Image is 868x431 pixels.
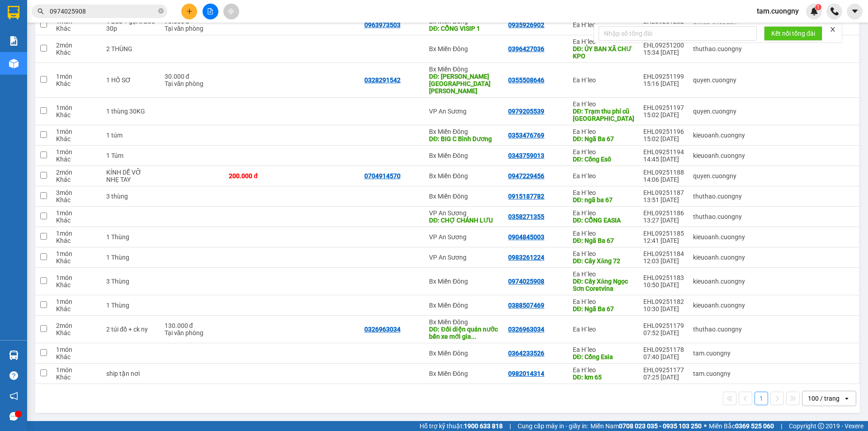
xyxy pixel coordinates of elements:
div: VP An Sương [429,254,499,261]
span: Miền Nam [590,421,702,431]
div: VP An Sương [429,209,499,217]
div: 1 Thùng [106,302,156,309]
div: Tại văn phòng [165,25,220,32]
button: file-add [203,4,218,19]
button: Kết nối tổng đài [764,26,822,41]
div: Bx Miền Đông [429,45,499,52]
div: Khác [56,49,97,56]
div: Ea H`leo [573,230,634,237]
div: 30.000 đ [165,73,220,80]
div: 10:50 [DATE] [643,281,684,289]
div: 15:16 [DATE] [643,80,684,87]
div: 2 món [56,169,97,176]
div: 1 thùng 30KG [106,108,156,115]
div: DĐ: Cây Xăng 72 [573,257,634,265]
div: EHL09251196 [643,128,684,135]
div: DĐ: Ngã Ba 67 [573,135,634,142]
div: Bx Miền Đông [429,350,499,357]
span: message [9,412,18,421]
div: 15:02 [DATE] [643,111,684,118]
span: close-circle [158,8,164,14]
div: Ea H`leo [573,172,634,180]
div: DĐ: Trạm thu phí cũ Buôn Hồ [573,108,634,122]
span: Hỗ trợ kỹ thuật: [420,421,503,431]
div: 200.000 đ [229,172,288,180]
div: 1 Thùng [106,233,156,241]
div: Khác [56,80,97,87]
div: DĐ: CHỢ NHẬT HUY [429,73,499,95]
div: 1 túm [106,132,156,139]
div: 0328291542 [364,76,401,84]
div: 1 món [56,298,97,305]
strong: 0369 525 060 [735,422,774,430]
div: Bx Miền Đông [429,128,499,135]
div: Ea H`leo [573,100,634,108]
div: 14:06 [DATE] [643,176,684,183]
div: Khác [56,374,97,381]
div: quyen.cuongny [693,172,745,180]
div: DĐ: km 65 [573,374,634,381]
div: EHL09251188 [643,169,684,176]
div: thuthao.cuongny [693,193,745,200]
div: 1 món [56,73,97,80]
div: 15:02 [DATE] [643,135,684,142]
div: 0355508646 [508,76,544,84]
div: 07:52 [DATE] [643,329,684,336]
div: DĐ: ỦY BAN XÃ CHƯ KPO [573,45,634,60]
span: plus [186,8,193,14]
span: 1 [816,4,820,10]
div: EHL09251177 [643,366,684,374]
div: 0935926902 [508,21,544,28]
img: warehouse-icon [9,350,19,360]
div: 3 thùng [106,193,156,200]
div: VP An Sương [429,233,499,241]
span: Cung cấp máy in - giấy in: [518,421,588,431]
div: quyen.cuongny [693,76,745,84]
div: 0904845003 [508,233,544,241]
div: thuthao.cuongny [693,45,745,52]
strong: 0708 023 035 - 0935 103 250 [619,422,702,430]
div: EHL09251184 [643,250,684,257]
span: ... [471,333,476,340]
div: 2 túi đồ + ck ny [106,326,156,333]
div: DĐ: Cổng Esia [573,353,634,360]
div: Khác [56,156,97,163]
div: Tại văn phòng [165,329,220,336]
div: 130.000 đ [165,322,220,329]
div: kieuoanh.cuongny [693,152,745,159]
div: 0396427036 [508,45,544,52]
div: 1 món [56,346,97,353]
button: 1 [755,392,768,405]
div: Khác [56,217,97,224]
div: Ea H`leo [573,189,634,196]
div: EHL09251182 [643,298,684,305]
div: tam.cuongny [693,350,745,357]
div: 0982014314 [508,370,544,377]
div: Khác [56,25,97,32]
img: warehouse-icon [9,59,19,68]
div: ship tận nơi [106,370,156,377]
div: DĐ: Ngã Ba 67 [573,305,634,313]
div: Bx Miền Đông [429,370,499,377]
div: Bx Miền Đông [429,278,499,285]
span: close [830,26,836,33]
div: Ea H`leo [573,250,634,257]
div: DĐ: CHỢ CHÁNH LƯU [429,217,499,224]
div: DĐ: CỔNG VISIP 1 [429,25,499,32]
div: 0343759013 [508,152,544,159]
div: 0974025908 [508,278,544,285]
div: Khác [56,305,97,313]
span: close-circle [158,7,164,16]
div: DĐ: Ngã Ba 67 [573,237,634,244]
img: phone-icon [830,7,839,15]
div: DĐ: Cổng Esô [573,156,634,163]
span: question-circle [9,371,18,380]
div: Ea H`leo [573,76,634,84]
div: Ea H`leo [573,128,634,135]
img: solution-icon [9,36,19,46]
div: Tại văn phòng [165,80,220,87]
div: Ea H`leo [573,209,634,217]
div: 1 món [56,128,97,135]
div: 3 Thùng [106,278,156,285]
div: 13:51 [DATE] [643,196,684,204]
